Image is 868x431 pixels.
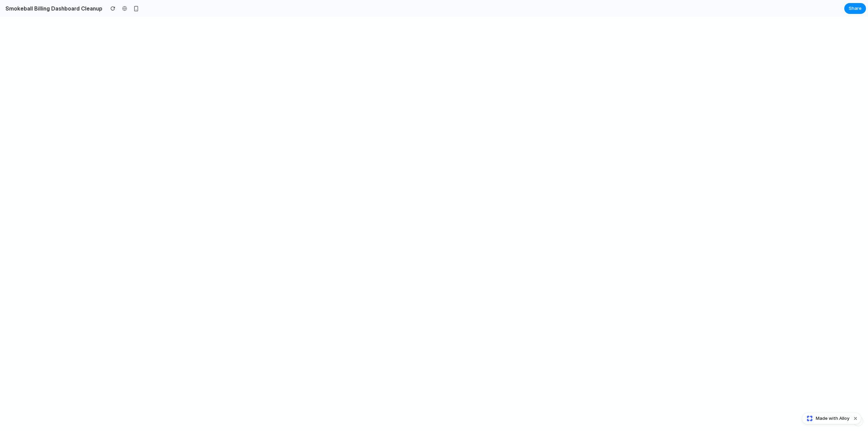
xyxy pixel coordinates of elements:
span: Share [849,5,862,12]
button: Dismiss watermark [851,414,860,423]
a: Made with Alloy [802,415,850,422]
h2: Smokeball Billing Dashboard Cleanup [3,4,102,13]
span: Made with Alloy [816,415,849,422]
button: Share [844,3,866,14]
